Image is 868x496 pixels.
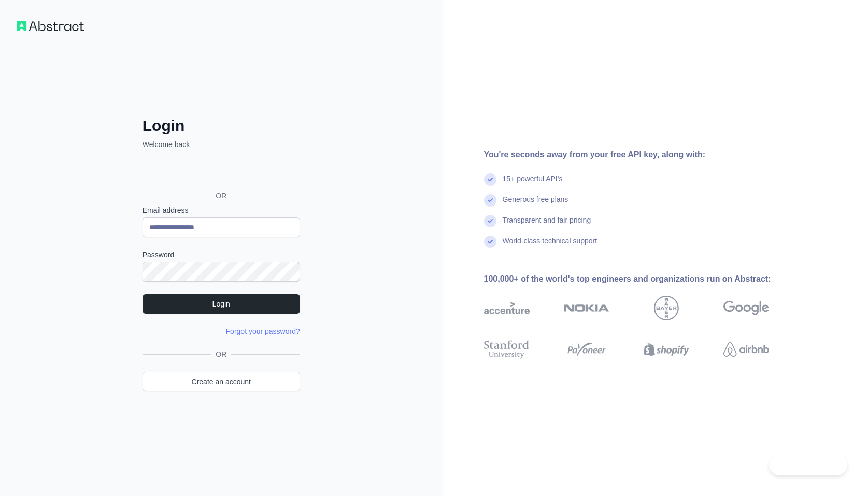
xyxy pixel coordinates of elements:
span: OR [207,191,235,201]
label: Password [143,250,300,260]
div: 100,000+ of the world's top engineers and organizations run on Abstract: [484,273,802,285]
img: check mark [484,236,496,248]
img: bayer [654,296,679,320]
img: check mark [484,194,496,207]
span: OR [211,349,231,359]
a: Create an account [143,372,300,391]
img: stanford university [484,338,530,361]
img: google [723,296,769,320]
div: World-class technical support [503,236,597,256]
img: payoneer [564,338,609,361]
img: check mark [484,215,496,227]
iframe: Toggle Customer Support [769,454,847,475]
div: You're seconds away from your free API key, along with: [484,149,802,161]
div: Transparent and fair pricing [503,215,591,236]
div: 15+ powerful API's [503,173,563,194]
img: accenture [484,296,530,320]
a: Forgot your password? [226,327,300,335]
div: Generous free plans [503,194,568,215]
button: Login [143,294,300,314]
p: Welcome back [143,139,300,150]
img: nokia [564,296,609,320]
iframe: Sign in with Google Button [137,161,303,184]
h2: Login [143,116,300,135]
img: Workflow [17,21,84,31]
img: shopify [644,338,689,361]
img: airbnb [723,338,769,361]
img: check mark [484,173,496,186]
label: Email address [143,205,300,215]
